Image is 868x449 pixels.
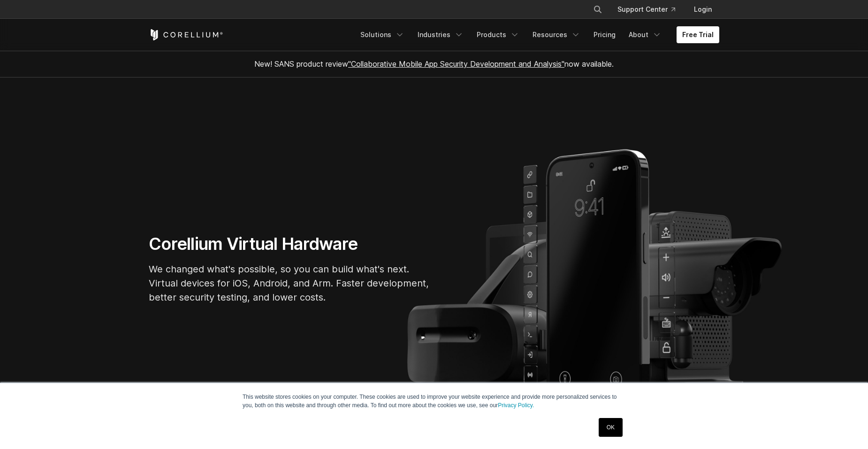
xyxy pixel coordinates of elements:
a: Support Center [610,1,683,18]
div: Navigation Menu [582,1,719,18]
a: Corellium Home [149,29,223,40]
a: Industries [412,26,469,43]
div: Navigation Menu [355,26,719,43]
button: Search [589,1,606,18]
a: Login [686,1,719,18]
h1: Corellium Virtual Hardware [149,233,430,255]
p: We changed what's possible, so you can build what's next. Virtual devices for iOS, Android, and A... [149,262,430,304]
a: Free Trial [677,26,719,43]
a: Privacy Policy. [498,402,534,409]
a: OK [599,418,623,437]
a: "Collaborative Mobile App Security Development and Analysis" [348,59,564,69]
a: Products [471,26,525,43]
span: New! SANS product review now available. [254,59,614,69]
a: Resources [527,26,586,43]
a: Pricing [588,26,621,43]
p: This website stores cookies on your computer. These cookies are used to improve your website expe... [243,393,625,410]
a: Solutions [355,26,410,43]
a: About [623,26,667,43]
